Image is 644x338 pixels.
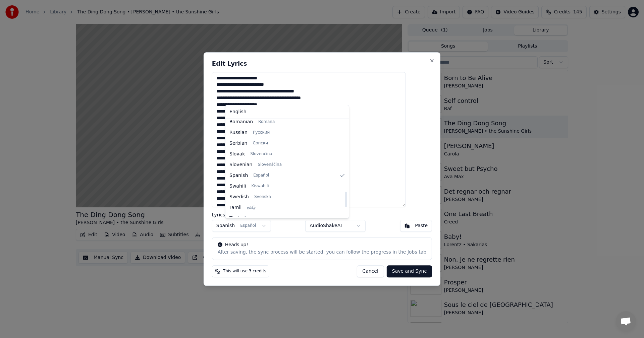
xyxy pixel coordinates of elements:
[253,141,268,146] span: Српски
[253,130,270,135] span: Русский
[229,151,245,157] span: Slovak
[229,119,253,125] span: Romanian
[245,216,252,221] span: ไทย
[229,183,246,190] span: Swahili
[253,173,269,178] span: Español
[229,140,247,147] span: Serbian
[229,215,239,222] span: Thai
[254,194,271,200] span: Svenska
[229,204,241,211] span: Tamil
[229,129,248,136] span: Russian
[229,161,252,168] span: Slovenian
[229,194,249,200] span: Swedish
[251,184,269,189] span: Kiswahili
[229,109,247,115] span: English
[250,151,272,157] span: Slovenčina
[247,205,256,210] span: தமிழ்
[258,162,282,167] span: Slovenščina
[258,119,275,125] span: Română
[229,172,248,179] span: Spanish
